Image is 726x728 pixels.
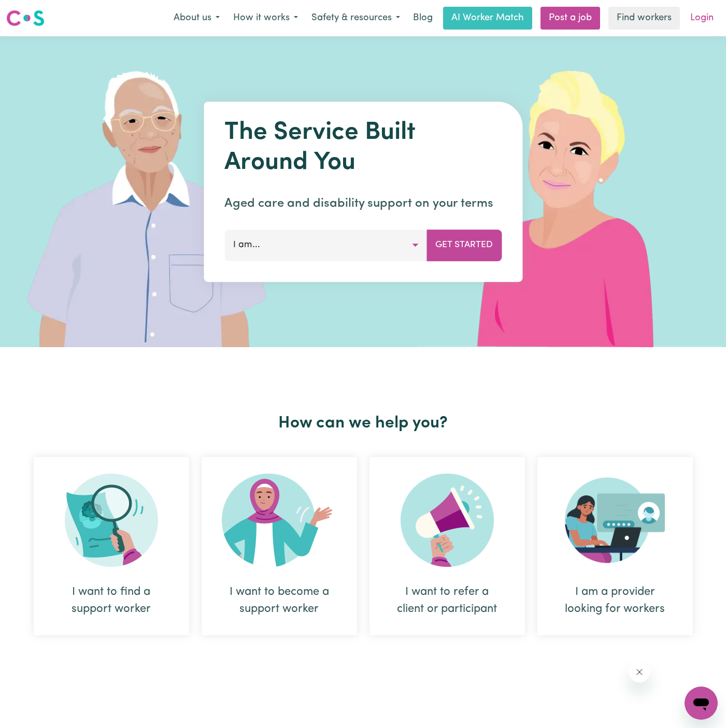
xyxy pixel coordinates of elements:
[34,457,189,635] div: I want to find a support worker
[226,583,332,618] div: I want to become a support worker
[59,583,164,618] div: I want to find a support worker
[226,7,305,29] button: How it works
[305,7,407,29] button: Safety & resources
[167,7,226,29] button: About us
[6,6,45,30] a: Careseekers logo
[27,413,699,433] h2: How can we help you?
[629,662,650,682] iframe: Close message
[540,7,600,30] a: Post a job
[224,118,502,178] h1: The Service Built Around You
[537,457,693,635] div: I am a provider looking for workers
[222,474,337,567] img: Become Worker
[407,7,439,30] a: Blog
[684,7,720,30] a: Login
[443,7,532,30] a: AI Worker Match
[65,474,158,567] img: Search
[565,474,665,567] img: Provider
[224,230,427,261] button: I am...
[394,583,500,618] div: I want to refer a client or participant
[202,457,357,635] div: I want to become a support worker
[224,194,502,213] p: Aged care and disability support on your terms
[562,583,668,618] div: I am a provider looking for workers
[6,9,45,27] img: Careseekers logo
[401,474,494,567] img: Refer
[369,457,525,635] div: I want to refer a client or participant
[426,230,502,261] button: Get Started
[685,687,718,720] iframe: Button to launch messaging window
[608,7,680,30] a: Find workers
[6,7,63,16] span: Need any help?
